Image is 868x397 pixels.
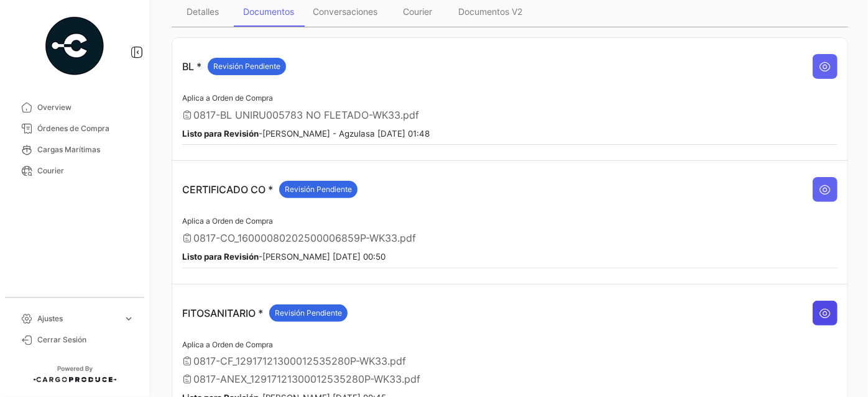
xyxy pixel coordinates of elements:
[404,6,433,17] div: Courier
[193,232,416,244] span: 0817-CO_16000080202500006859P-WK33.pdf
[10,118,139,139] a: Órdenes de Compra
[193,109,419,121] span: 0817-BL UNIRU005783 NO FLETADO-WK33.pdf
[285,184,352,195] span: Revisión Pendiente
[243,6,294,17] div: Documentos
[10,139,139,160] a: Cargas Marítimas
[187,6,219,17] div: Detalles
[458,6,522,17] div: Documentos V2
[37,334,134,345] span: Cerrar Sesión
[193,355,406,367] span: 0817-CF_12917121300012535280P-WK33.pdf
[182,304,348,322] p: FITOSANITARIO *
[193,373,420,385] span: 0817-ANEX_12917121300012535280P-WK33.pdf
[182,129,259,139] b: Listo para Revisión
[275,308,342,319] span: Revisión Pendiente
[37,165,134,176] span: Courier
[182,252,259,262] b: Listo para Revisión
[37,123,134,134] span: Órdenes de Compra
[182,181,358,198] p: CERTIFICADO CO *
[10,97,139,118] a: Overview
[182,129,430,139] small: - [PERSON_NAME] - Agzulasa [DATE] 01:48
[37,313,118,324] span: Ajustes
[313,6,377,17] div: Conversaciones
[44,15,106,77] img: powered-by.png
[123,313,134,324] span: expand_more
[213,61,280,72] span: Revisión Pendiente
[37,102,134,113] span: Overview
[182,340,273,349] span: Aplica a Orden de Compra
[10,160,139,181] a: Courier
[182,252,386,262] small: - [PERSON_NAME] [DATE] 00:50
[182,93,273,103] span: Aplica a Orden de Compra
[37,144,134,155] span: Cargas Marítimas
[182,216,273,226] span: Aplica a Orden de Compra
